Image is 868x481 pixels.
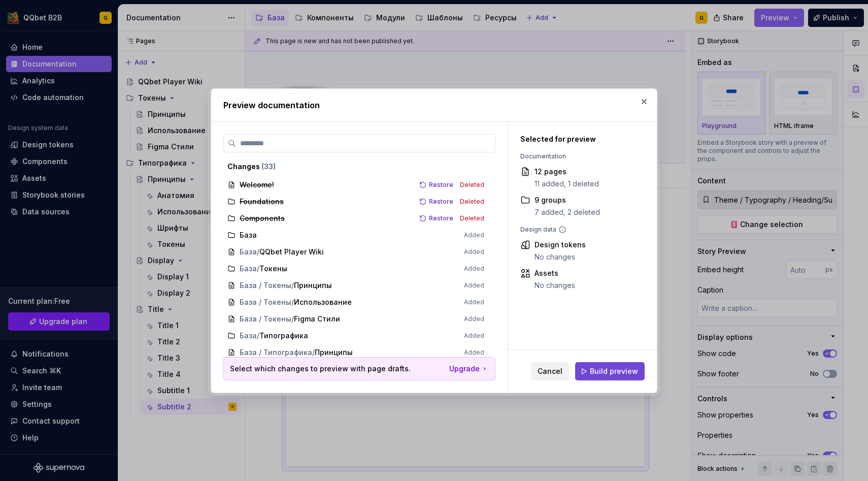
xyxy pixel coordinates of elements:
h2: Preview documentation [223,99,645,111]
div: No changes [535,280,575,291]
span: ( 33 ) [261,162,276,171]
div: 7 added, 2 deleted [535,207,600,217]
button: Restore [416,213,458,223]
div: No changes [535,252,586,262]
div: Changes [227,162,484,172]
span: Build preview [590,366,638,376]
button: Restore [416,197,458,207]
div: Assets [535,268,575,278]
div: Design tokens [535,240,586,250]
button: Cancel [531,362,569,380]
div: 12 pages [535,167,599,177]
div: Design data [520,226,640,234]
div: 9 groups [535,195,600,205]
span: Restore [429,181,453,189]
span: Cancel [538,366,562,376]
div: Selected for preview [520,134,640,144]
p: Select which changes to preview with page drafts. [230,364,411,374]
div: 11 added, 1 deleted [535,179,599,189]
button: Restore [416,180,458,190]
span: Restore [429,198,453,206]
span: Restore [429,214,453,222]
a: Upgrade [449,364,489,374]
div: Documentation [520,152,640,161]
button: Build preview [575,362,645,380]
